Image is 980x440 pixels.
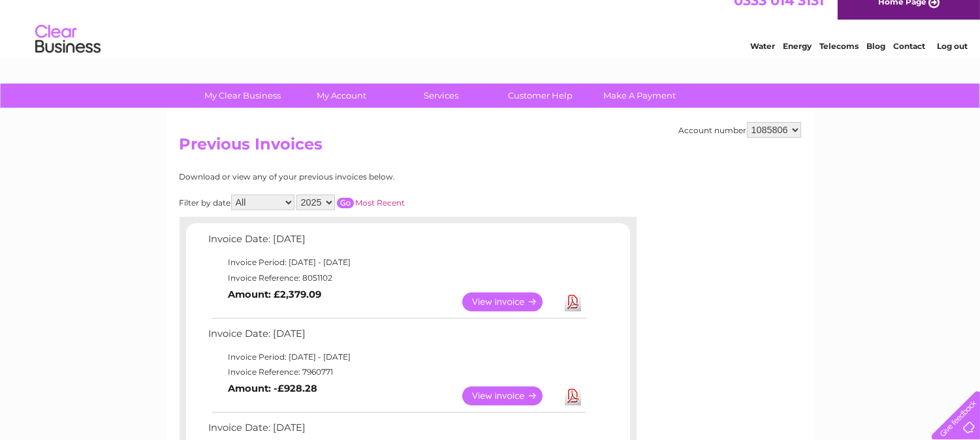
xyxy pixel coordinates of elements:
[356,198,405,208] a: Most Recent
[462,386,558,405] a: View
[206,364,588,380] td: Invoice Reference: 7960771
[565,292,581,311] a: Download
[229,289,322,300] b: Amount: £2,379.09
[387,84,495,108] a: Services
[819,55,859,65] a: Telecoms
[182,7,799,63] div: Clear Business is a trading name of Verastar Limited (registered in [GEOGRAPHIC_DATA] No. 3667643...
[229,383,318,394] b: Amount: -£928.28
[288,84,396,108] a: My Account
[734,7,824,23] a: 0333 014 3131
[750,55,775,65] a: Water
[206,270,588,286] td: Invoice Reference: 8051102
[783,55,812,65] a: Energy
[679,122,801,138] div: Account number
[866,55,885,65] a: Blog
[180,135,801,160] h2: Previous Invoices
[189,84,296,108] a: My Clear Business
[586,84,693,108] a: Make A Payment
[206,255,588,270] td: Invoice Period: [DATE] - [DATE]
[937,55,968,65] a: Log out
[35,34,101,74] img: logo.png
[565,386,581,405] a: Download
[486,84,594,108] a: Customer Help
[180,195,522,210] div: Filter by date
[206,230,588,255] td: Invoice Date: [DATE]
[206,325,588,349] td: Invoice Date: [DATE]
[893,55,925,65] a: Contact
[180,172,522,181] div: Download or view any of your previous invoices below.
[462,292,558,311] a: View
[206,349,588,365] td: Invoice Period: [DATE] - [DATE]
